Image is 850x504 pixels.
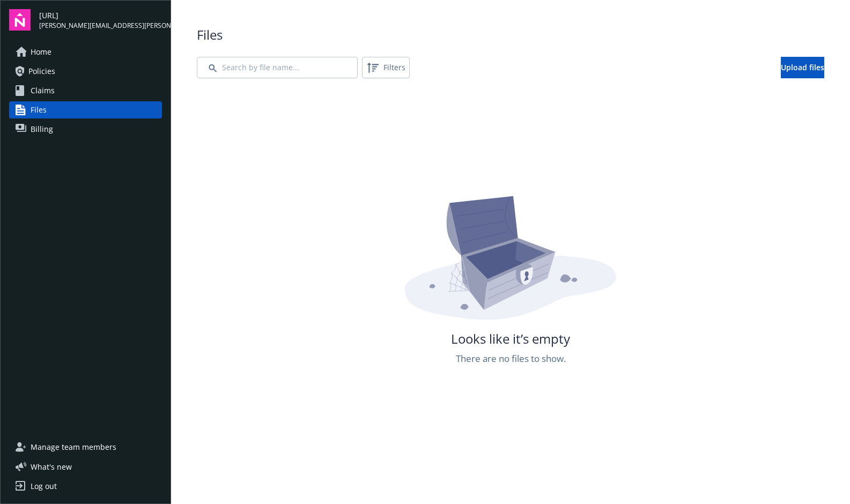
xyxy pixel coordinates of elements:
span: Looks like it’s empty [451,330,570,348]
button: Filters [362,57,410,78]
span: Files [31,101,47,118]
span: Policies [28,63,55,80]
a: Claims [9,82,162,99]
input: Search by file name... [197,57,358,78]
a: Policies [9,63,162,80]
span: [URL] [39,10,162,21]
a: Files [9,101,162,118]
a: Manage team members [9,439,162,456]
div: Log out [31,478,57,495]
span: Filters [364,59,408,76]
span: Home [31,43,51,61]
span: Upload files [781,62,824,72]
span: [PERSON_NAME][EMAIL_ADDRESS][PERSON_NAME] [39,21,162,31]
a: Billing [9,121,162,138]
span: There are no files to show. [456,352,566,366]
span: Manage team members [31,439,116,456]
span: Filters [383,62,405,73]
img: navigator-logo.svg [9,9,31,31]
span: Files [197,26,824,44]
a: Upload files [781,57,824,78]
span: Billing [31,121,53,138]
span: What ' s new [31,461,72,472]
span: Claims [31,82,55,99]
button: [URL][PERSON_NAME][EMAIL_ADDRESS][PERSON_NAME] [39,9,162,31]
button: What's new [9,461,89,472]
a: Home [9,43,162,61]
